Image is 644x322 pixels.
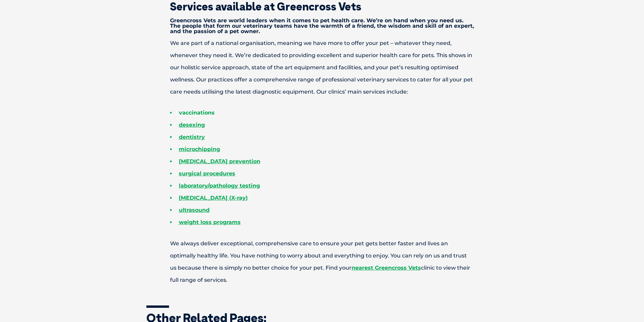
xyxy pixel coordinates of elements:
[170,17,474,34] strong: Greencross Vets are world leaders when it comes to pet health care. We’re on hand when you need u...
[179,207,210,213] a: ultrasound
[179,122,205,128] a: desexing
[179,158,260,165] a: [MEDICAL_DATA] prevention
[179,182,260,189] a: laboratory/pathology testing
[179,170,235,177] a: surgical procedures
[146,1,498,12] h2: Services available at Greencross Vets
[146,37,498,98] p: We are part of a national organisation, meaning we have more to offer your pet – whatever they ne...
[146,238,498,286] p: We always deliver exceptional, comprehensive care to ensure your pet gets better faster and lives...
[352,265,421,271] a: nearest Greencross Vets
[179,195,248,201] a: [MEDICAL_DATA] (X-ray)
[179,219,241,225] a: weight loss programs
[179,146,220,152] a: microchipping
[179,134,205,140] a: dentistry
[179,109,215,116] a: vaccinations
